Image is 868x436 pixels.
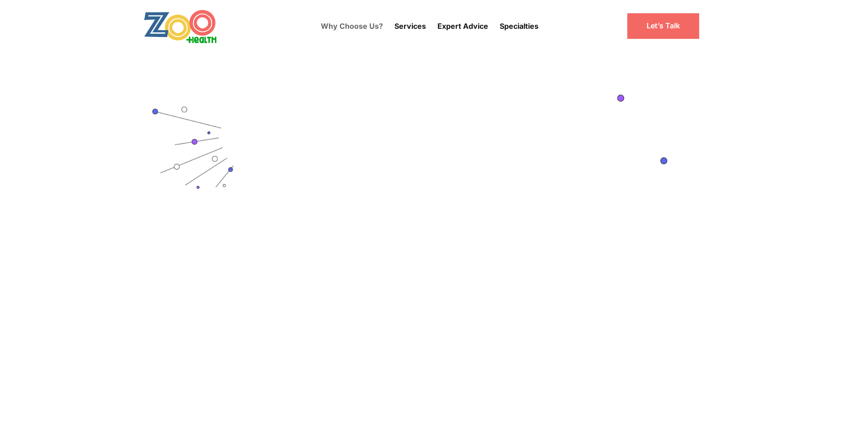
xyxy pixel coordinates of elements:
a: Specialties [500,21,539,31]
a: Let’s Talk [626,12,700,39]
div: Expert Advice [437,7,488,45]
p: Expert Advice [437,21,488,32]
a: home [144,9,242,43]
div: Specialties [500,7,539,45]
a: Why Choose Us? [321,13,383,39]
div: Services [394,7,426,45]
a: Expert Advice [437,16,488,36]
div: Years Experience [156,313,205,324]
div: 10+ [153,277,209,310]
p: Services [394,21,426,32]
